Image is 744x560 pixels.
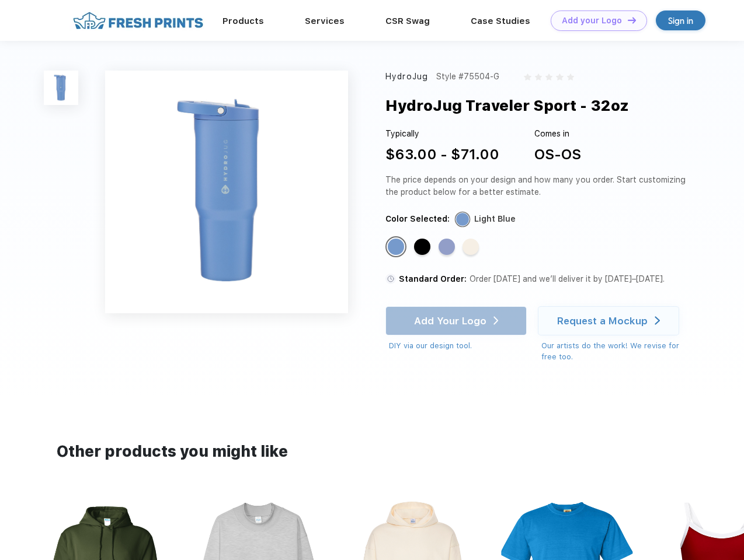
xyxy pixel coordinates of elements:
div: DIY via our design tool. [389,340,527,352]
div: Sign in [668,14,693,27]
img: gray_star.svg [545,73,552,80]
img: DT [628,17,636,23]
div: Request a Mockup [557,315,648,327]
div: Style #75504-G [436,71,499,83]
img: gray_star.svg [556,73,563,80]
div: Comes in [534,128,581,140]
div: Peri [439,239,455,255]
img: gray_star.svg [535,73,542,80]
div: Add your Logo [562,16,622,26]
div: Cream [463,239,479,255]
img: func=resize&h=100 [44,71,78,105]
img: white arrow [655,316,660,325]
span: Order [DATE] and we’ll deliver it by [DATE]–[DATE]. [470,274,665,283]
div: $63.00 - $71.00 [385,144,499,165]
div: Typically [385,128,499,140]
div: The price depends on your design and how many you order. Start customizing the product below for ... [385,174,690,198]
div: Black [414,239,430,255]
a: Products [222,16,264,26]
div: OS-OS [534,144,581,165]
div: Other products you might like [57,440,687,463]
img: standard order [385,274,396,284]
div: Light Blue [388,239,404,255]
img: func=resize&h=640 [105,71,348,313]
div: Color Selected: [385,213,450,225]
div: Light Blue [474,213,516,225]
div: Our artists do the work! We revise for free too. [541,340,690,363]
div: HydroJug Traveler Sport - 32oz [385,94,629,117]
span: Standard Order: [399,274,467,283]
div: HydroJug [385,71,428,83]
a: Sign in [656,10,705,30]
img: fo%20logo%202.webp [69,10,207,31]
img: gray_star.svg [567,73,574,80]
img: gray_star.svg [524,73,531,80]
